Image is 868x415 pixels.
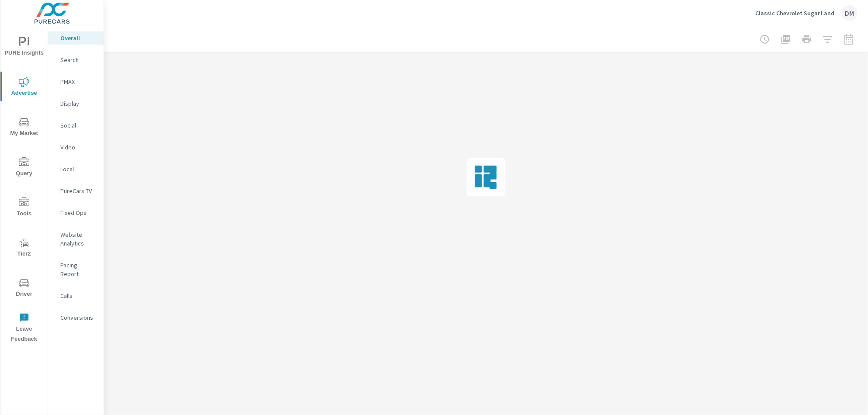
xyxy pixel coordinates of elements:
[3,278,45,299] span: Driver
[60,121,97,130] p: Social
[48,141,104,154] div: Video
[48,184,104,197] div: PureCars TV
[48,289,104,302] div: Calls
[60,34,97,42] p: Overall
[48,31,104,45] div: Overall
[60,143,97,152] p: Video
[48,259,104,280] div: Pacing Report
[60,77,97,86] p: PMAX
[48,97,104,110] div: Display
[3,157,45,179] span: Query
[0,26,48,348] div: nav menu
[48,228,104,250] div: Website Analytics
[3,197,45,219] span: Tools
[60,230,97,248] p: Website Analytics
[48,119,104,132] div: Social
[48,206,104,219] div: Fixed Ops
[48,311,104,324] div: Conversions
[3,77,45,98] span: Advertise
[60,261,97,278] p: Pacing Report
[60,291,97,300] p: Calls
[3,313,45,344] span: Leave Feedback
[48,163,104,176] div: Local
[60,99,97,108] p: Display
[60,313,97,322] p: Conversions
[3,117,45,138] span: My Market
[60,187,97,195] p: PureCars TV
[755,9,835,17] p: Classic Chevrolet Sugar Land
[60,208,97,217] p: Fixed Ops
[48,53,104,66] div: Search
[48,75,104,88] div: PMAX
[842,5,858,21] div: DM
[3,238,45,259] span: Tier2
[3,37,45,58] span: PURE Insights
[60,165,97,173] p: Local
[60,55,97,64] p: Search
